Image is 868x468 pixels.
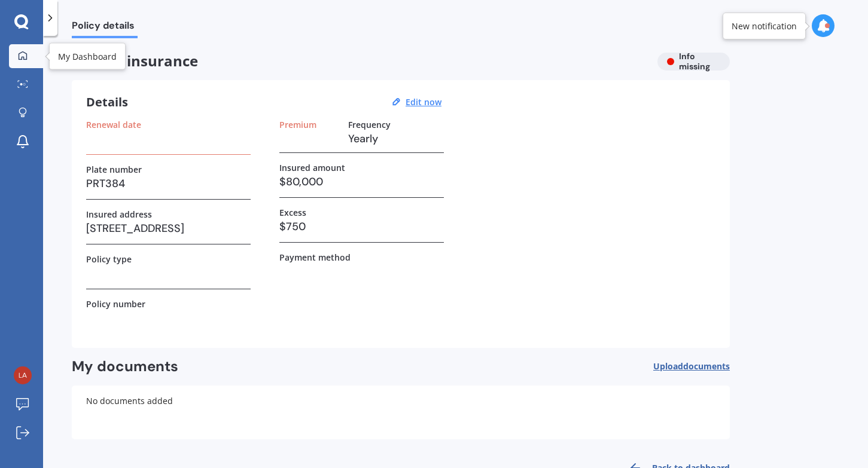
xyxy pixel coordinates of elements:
[86,120,141,130] label: Renewal date
[348,120,391,130] label: Frequency
[86,219,251,237] h3: [STREET_ADDRESS]
[86,175,251,192] h3: PRT384
[653,362,730,371] span: Upload
[406,96,441,108] u: Edit now
[72,20,138,36] span: Policy details
[72,386,730,439] div: No documents added
[732,20,797,32] div: New notification
[402,97,445,108] button: Edit now
[279,252,351,262] label: Payment method
[653,357,730,376] button: Uploaddocuments
[86,299,145,309] label: Policy number
[14,366,32,384] img: 34139f5949a27983fe17432df52a0ec3
[279,173,444,191] h3: $80,000
[86,164,142,175] label: Plate number
[279,163,345,173] label: Insured amount
[86,209,152,219] label: Insured address
[58,50,117,62] div: My Dashboard
[86,94,128,110] h3: Details
[279,218,444,235] h3: $750
[683,360,730,372] span: documents
[279,120,316,130] label: Premium
[72,357,178,376] h2: My documents
[348,130,444,148] h3: Yearly
[72,53,648,70] span: Vehicle insurance
[279,207,306,218] label: Excess
[86,254,132,264] label: Policy type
